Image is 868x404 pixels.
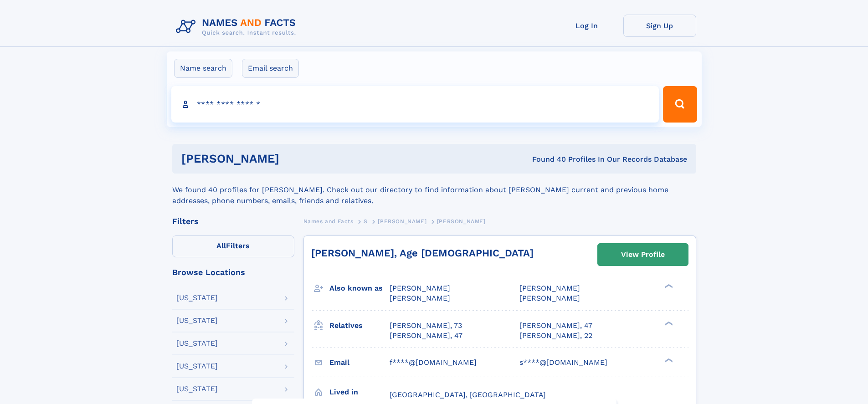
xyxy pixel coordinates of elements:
[174,59,232,78] label: Name search
[311,247,534,259] a: [PERSON_NAME], Age [DEMOGRAPHIC_DATA]
[390,321,462,331] a: [PERSON_NAME], 73
[176,363,218,370] div: [US_STATE]
[519,294,580,302] span: [PERSON_NAME]
[329,318,390,333] h3: Relatives
[172,174,696,206] div: We found 40 profiles for [PERSON_NAME]. Check out our directory to find information about [PERSON...
[663,320,673,326] div: ❯
[329,355,390,370] h3: Email
[176,340,218,347] div: [US_STATE]
[390,284,450,292] span: [PERSON_NAME]
[172,235,294,257] label: Filters
[621,244,665,265] div: View Profile
[406,154,687,164] div: Found 40 Profiles In Our Records Database
[242,59,299,78] label: Email search
[364,218,368,225] span: S
[378,218,426,225] span: [PERSON_NAME]
[519,284,580,292] span: [PERSON_NAME]
[390,390,546,399] span: [GEOGRAPHIC_DATA], [GEOGRAPHIC_DATA]
[364,215,368,227] a: S
[172,217,294,225] div: Filters
[623,15,696,37] a: Sign Up
[550,15,623,37] a: Log In
[216,241,226,250] span: All
[663,357,673,363] div: ❯
[390,331,462,341] a: [PERSON_NAME], 47
[663,86,697,123] button: Search Button
[329,384,390,400] h3: Lived in
[598,244,688,266] a: View Profile
[176,317,218,324] div: [US_STATE]
[329,281,390,296] h3: Also known as
[176,294,218,302] div: [US_STATE]
[172,15,303,39] img: Logo Names and Facts
[176,385,218,393] div: [US_STATE]
[171,86,659,123] input: search input
[519,321,592,331] a: [PERSON_NAME], 47
[378,215,426,227] a: [PERSON_NAME]
[390,294,450,302] span: [PERSON_NAME]
[437,218,486,225] span: [PERSON_NAME]
[303,215,354,227] a: Names and Facts
[172,268,294,276] div: Browse Locations
[181,153,406,164] h1: [PERSON_NAME]
[663,283,673,289] div: ❯
[519,331,592,341] a: [PERSON_NAME], 22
